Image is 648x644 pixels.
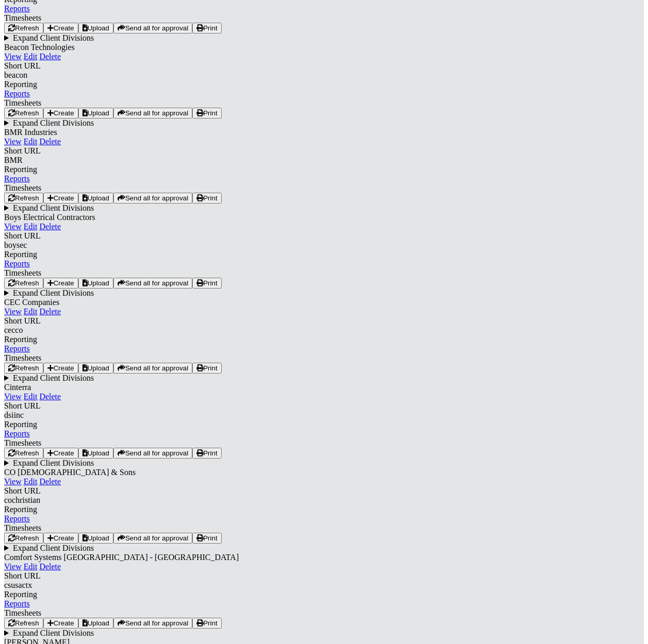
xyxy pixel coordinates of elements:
a: Edit [24,477,38,486]
summary: Expand Client Divisions [4,204,644,213]
button: Print [192,23,221,33]
button: Send all for approval [113,278,192,289]
div: Reporting [4,335,644,344]
button: Print [192,533,221,544]
div: cecco [4,326,644,335]
a: Delete [39,52,61,61]
span: Cinterra [4,383,31,392]
button: Create [43,448,78,459]
a: Edit [24,137,38,146]
button: Refresh [4,448,43,459]
a: View [4,52,22,61]
button: Upload [78,618,113,629]
button: Print [192,108,221,118]
div: beacon [4,71,644,80]
div: Short URL [4,401,644,411]
a: Delete [39,392,61,401]
summary: Expand Client Divisions [4,459,644,468]
summary: Expand Client Divisions [4,289,644,298]
a: Reports [4,599,30,608]
div: Reporting [4,80,644,89]
button: Upload [78,448,113,459]
summary: Expand Client Divisions [4,33,644,43]
button: Create [43,278,78,289]
summary: Expand Client Divisions [4,629,644,638]
a: Reports [4,4,30,13]
div: Timesheets [4,268,644,278]
a: Edit [24,222,38,231]
div: Reporting [4,165,644,174]
button: Print [192,193,221,204]
a: Edit [24,307,38,316]
button: Create [43,533,78,544]
a: Delete [39,562,61,571]
a: Edit [24,52,38,61]
a: Edit [24,562,38,571]
button: Print [192,363,221,374]
button: Print [192,618,221,629]
button: Send all for approval [113,108,192,118]
div: Short URL [4,486,644,496]
div: Reporting [4,505,644,514]
div: Timesheets [4,523,644,533]
div: Short URL [4,316,644,326]
a: Delete [39,222,61,231]
button: Upload [78,363,113,374]
div: Reporting [4,590,644,599]
div: Timesheets [4,608,644,618]
summary: Expand Client Divisions [4,544,644,553]
button: Create [43,23,78,33]
div: BMR [4,156,644,165]
a: Delete [39,307,61,316]
button: Print [192,448,221,459]
button: Upload [78,108,113,118]
span: Beacon Technologies [4,43,75,52]
span: CO [DEMOGRAPHIC_DATA] & Sons [4,468,136,477]
button: Refresh [4,193,43,204]
a: Reports [4,89,30,98]
div: Timesheets [4,183,644,193]
a: Edit [24,392,38,401]
span: BMR Industries [4,128,57,137]
div: Timesheets [4,353,644,363]
button: Send all for approval [113,363,192,374]
a: View [4,222,22,231]
button: Refresh [4,108,43,118]
a: Delete [39,477,61,486]
div: Short URL [4,61,644,71]
summary: Expand Client Divisions [4,118,644,128]
div: boysec [4,241,644,250]
a: View [4,562,22,571]
a: Reports [4,344,30,353]
button: Send all for approval [113,618,192,629]
div: Reporting [4,250,644,259]
a: Delete [39,137,61,146]
span: CEC Companies [4,298,59,307]
button: Upload [78,23,113,33]
a: View [4,392,22,401]
button: Refresh [4,278,43,289]
button: Refresh [4,533,43,544]
button: Send all for approval [113,448,192,459]
a: View [4,307,22,316]
button: Send all for approval [113,23,192,33]
div: Short URL [4,231,644,241]
div: Reporting [4,420,644,429]
button: Refresh [4,23,43,33]
a: Reports [4,429,30,438]
div: Timesheets [4,438,644,448]
div: Short URL [4,146,644,156]
button: Upload [78,193,113,204]
button: Refresh [4,363,43,374]
a: View [4,137,22,146]
a: View [4,477,22,486]
button: Send all for approval [113,193,192,204]
a: Reports [4,174,30,183]
button: Create [43,618,78,629]
summary: Expand Client Divisions [4,374,644,383]
div: Short URL [4,571,644,581]
div: cochristian [4,496,644,505]
button: Create [43,363,78,374]
a: Reports [4,514,30,523]
span: Comfort Systems [GEOGRAPHIC_DATA] - [GEOGRAPHIC_DATA] [4,553,239,562]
